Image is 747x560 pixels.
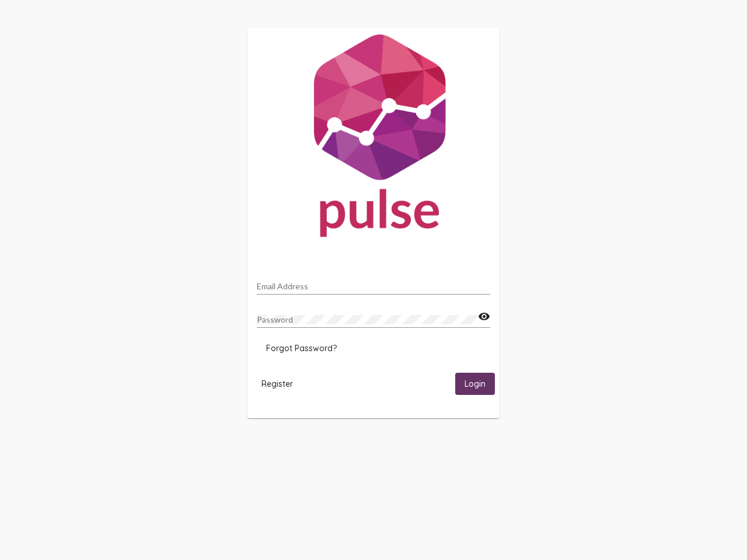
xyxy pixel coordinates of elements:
[266,343,337,353] span: Forgot Password?
[455,373,495,394] button: Login
[252,373,302,394] button: Register
[465,379,486,390] span: Login
[261,379,293,389] span: Register
[247,28,500,249] img: Pulse For Good Logo
[478,310,490,324] mat-icon: visibility
[257,338,346,359] button: Forgot Password?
